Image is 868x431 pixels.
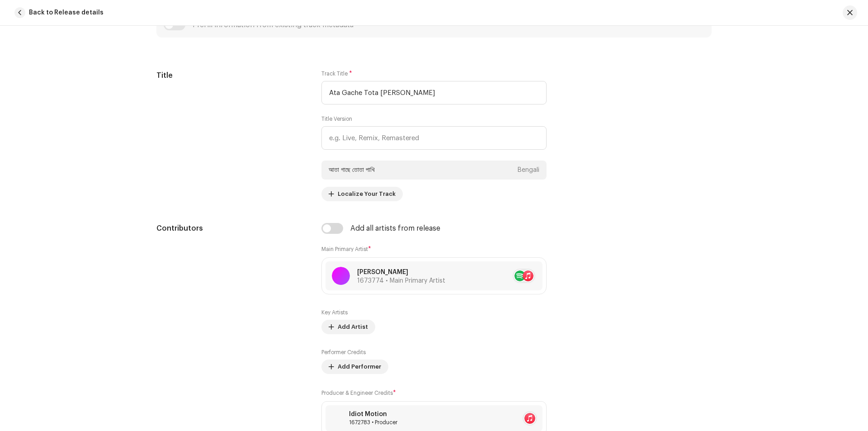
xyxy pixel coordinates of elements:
button: Add Performer [321,360,388,374]
span: Add Artist [338,318,368,336]
img: 4fea8a7f-aaba-488a-b96c-5ab91f733935 [331,411,345,426]
div: Add all artists from release [350,225,440,232]
label: Performer Credits [321,349,366,356]
div: Idiot Motion [349,411,397,418]
span: Add Performer [338,358,381,376]
h5: Title [156,70,307,81]
div: Producer [349,419,397,426]
div: Bengali [518,166,539,174]
small: Producer & Engineer Credits [321,390,393,396]
input: Enter the name of the track [321,81,547,104]
div: আতা গাছে তোতা পাখি [329,166,375,174]
h5: Contributors [156,223,307,234]
input: e.g. Live, Remix, Remastered [321,126,547,150]
label: Key Artists [321,309,348,316]
span: Localize Your Track [338,185,396,203]
p: [PERSON_NAME] [357,268,445,277]
small: Main Primary Artist [321,246,368,252]
button: Localize Your Track [321,187,403,201]
button: Add Artist [321,320,375,334]
span: 1673774 • Main Primary Artist [357,278,445,284]
label: Track Title [321,70,352,77]
label: Title Version [321,115,352,123]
